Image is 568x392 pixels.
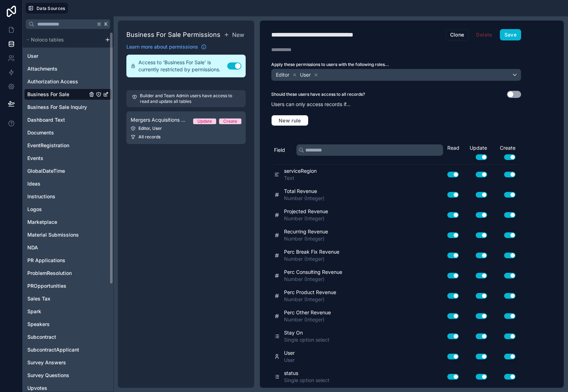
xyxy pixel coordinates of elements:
span: Number (Integer) [284,316,331,323]
label: Should these users have access to all records? [271,92,365,97]
div: Business For Sale Inquiry [24,101,112,113]
span: ProblemResolution [27,270,72,277]
span: Marketplace [27,219,57,226]
span: Sales Tax [27,295,50,302]
a: Mergers Acquisitions Permission 1UpdateCreateEditor, UserAll records [126,111,246,144]
div: Update [197,118,212,124]
span: Mergers Acquisitions Permission 1 [131,116,187,123]
span: Business For Sale Inquiry [27,104,87,111]
span: Speakers [27,321,50,328]
span: Spark [27,308,41,315]
button: New [222,29,246,40]
span: Perc Break Fix Revenue [284,248,339,255]
span: Survey Answers [27,359,66,366]
span: New rule [276,117,304,124]
span: All records [138,134,160,140]
div: Speakers [24,319,112,330]
button: Save [500,29,521,40]
span: User [300,71,311,78]
span: Number (Integer) [284,296,336,303]
div: Editor, User [131,126,241,131]
div: User [24,50,112,62]
div: Documents [24,127,112,138]
span: Number (Integer) [284,215,328,222]
span: Business For Sale [27,91,69,98]
div: Ideas [24,178,112,189]
span: PROpportunities [27,282,66,289]
span: Stay On [284,329,329,336]
div: Material Submissions [24,229,112,241]
span: Editor [276,71,289,78]
span: User [284,357,295,364]
div: Create [490,144,518,160]
span: status [284,370,329,377]
div: Subcontract [24,331,112,343]
div: Create [223,118,237,124]
div: Read [447,144,461,151]
div: Logos [24,204,112,215]
div: PROpportunities [24,280,112,292]
div: Authorization Access [24,76,112,87]
p: Users can only access records if... [271,101,521,108]
div: PR Applications [24,255,112,266]
span: K [104,22,109,27]
button: Noloco tables [24,35,102,45]
div: Survey Answers [24,357,112,368]
span: Recurring Revenue [284,228,328,235]
span: Authorization Access [27,78,78,85]
div: EventRegistration [24,140,112,151]
button: New rule [271,115,308,126]
button: Clone [446,29,469,40]
span: Attachments [27,65,58,72]
span: Subcontract [27,333,56,341]
span: SubcontractApplicant [27,346,79,353]
span: Events [27,155,43,162]
div: Instructions [24,191,112,202]
span: User [27,53,38,60]
div: scrollable content [23,32,113,392]
div: GlobalDateTime [24,165,112,177]
span: Number (Integer) [284,255,339,263]
span: Field [274,147,285,154]
div: Sales Tax [24,293,112,304]
div: SubcontractApplicant [24,344,112,355]
span: PR Applications [27,257,65,264]
p: Builder and Team Admin users have access to read and update all tables [140,93,240,104]
span: User [284,349,295,357]
div: Marketplace [24,216,112,228]
span: Learn more about permissions [126,43,198,50]
span: EventRegistration [27,142,69,149]
span: Documents [27,129,54,136]
span: Data Sources [37,6,65,11]
label: Apply these permissions to users with the following roles... [271,62,521,67]
div: Attachments [24,63,112,74]
div: Survey Questions [24,370,112,381]
span: Perc Consulting Revenue [284,269,342,276]
span: Perc Product Revenue [284,289,336,296]
span: Single option select [284,377,329,384]
span: New [232,31,244,39]
div: Dashboard Text [24,114,112,126]
span: GlobalDateTime [27,167,65,175]
span: Text [284,175,317,182]
span: Survey Questions [27,372,69,379]
span: Instructions [27,193,55,200]
button: EditorUser [271,69,521,81]
span: Access to 'Business For Sale' is currently restricted by permissions. [138,59,227,73]
span: Noloco tables [31,36,64,43]
div: Update [461,144,490,160]
div: Business For Sale [24,89,112,100]
button: Data Sources [26,3,68,13]
span: NDA [27,244,38,251]
span: Number (Integer) [284,235,328,242]
span: Material Submissions [27,231,79,238]
span: Logos [27,206,42,213]
span: Projected Revenue [284,208,328,215]
span: Number (Integer) [284,195,324,202]
a: Learn more about permissions [126,43,207,50]
div: Spark [24,306,112,317]
div: ProblemResolution [24,267,112,279]
span: Total Revenue [284,188,324,195]
span: Dashboard Text [27,116,65,123]
h1: Business For Sale Permissions [126,30,220,40]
